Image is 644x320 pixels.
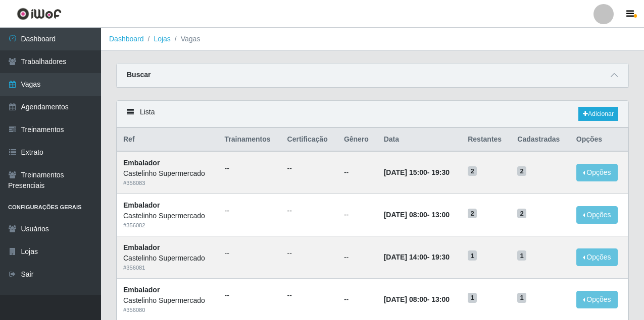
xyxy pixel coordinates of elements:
[123,211,213,221] div: Castelinho Supermercado
[101,28,644,51] nav: breadcrumb
[123,159,160,167] strong: Embalador
[338,151,378,194] td: --
[384,253,427,261] time: [DATE] 14:00
[123,253,213,264] div: Castelinho Supermercado
[225,248,275,259] ul: --
[384,168,427,176] time: [DATE] 15:00
[287,290,332,301] ul: --
[570,128,628,152] th: Opções
[123,295,213,306] div: Castelinho Supermercado
[287,248,332,259] ul: --
[384,168,450,176] strong: -
[576,206,618,224] button: Opções
[338,128,378,152] th: Gênero
[123,286,160,294] strong: Embalador
[219,128,281,152] th: Trainamentos
[384,211,427,219] time: [DATE] 08:00
[431,168,450,176] time: 19:30
[123,179,213,187] div: # 356083
[517,293,526,303] span: 1
[517,250,526,261] span: 1
[431,253,450,261] time: 19:30
[578,107,618,121] a: Adicionar
[338,236,378,278] td: --
[171,34,201,44] li: Vagas
[468,293,477,303] span: 1
[123,201,160,209] strong: Embalador
[384,295,427,303] time: [DATE] 08:00
[511,128,570,152] th: Cadastradas
[576,248,618,266] button: Opções
[287,206,332,216] ul: --
[123,168,213,179] div: Castelinho Supermercado
[576,291,618,308] button: Opções
[517,166,526,176] span: 2
[225,290,275,301] ul: --
[384,295,450,303] strong: -
[123,243,160,251] strong: Embalador
[338,194,378,236] td: --
[384,253,450,261] strong: -
[123,221,213,230] div: # 356082
[468,250,477,261] span: 1
[462,128,511,152] th: Restantes
[123,264,213,272] div: # 356081
[281,128,338,152] th: Certificação
[287,163,332,174] ul: --
[117,101,628,127] div: Lista
[127,71,151,79] strong: Buscar
[225,163,275,174] ul: --
[154,35,170,43] a: Lojas
[468,209,477,219] span: 2
[384,211,450,219] strong: -
[378,128,462,152] th: Data
[117,128,219,152] th: Ref
[431,211,450,219] time: 13:00
[517,209,526,219] span: 2
[431,295,450,303] time: 13:00
[225,206,275,216] ul: --
[123,306,213,314] div: # 356080
[109,35,144,43] a: Dashboard
[468,166,477,176] span: 2
[576,164,618,181] button: Opções
[17,8,62,20] img: CoreUI Logo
